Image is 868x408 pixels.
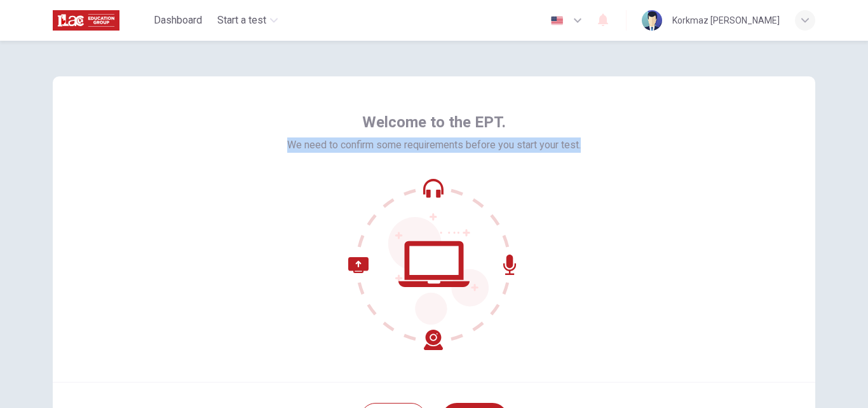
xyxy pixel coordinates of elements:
img: ILAC logo [53,8,119,33]
span: Start a test [217,13,266,28]
img: en [549,16,565,25]
img: Profile picture [642,10,662,31]
div: Korkmaz [PERSON_NAME] [672,13,780,28]
button: Dashboard [149,9,207,32]
a: ILAC logo [53,8,149,33]
span: Welcome to the EPT. [362,112,506,132]
span: Dashboard [154,13,202,28]
button: Start a test [212,9,283,32]
span: We need to confirm some requirements before you start your test. [287,137,581,153]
